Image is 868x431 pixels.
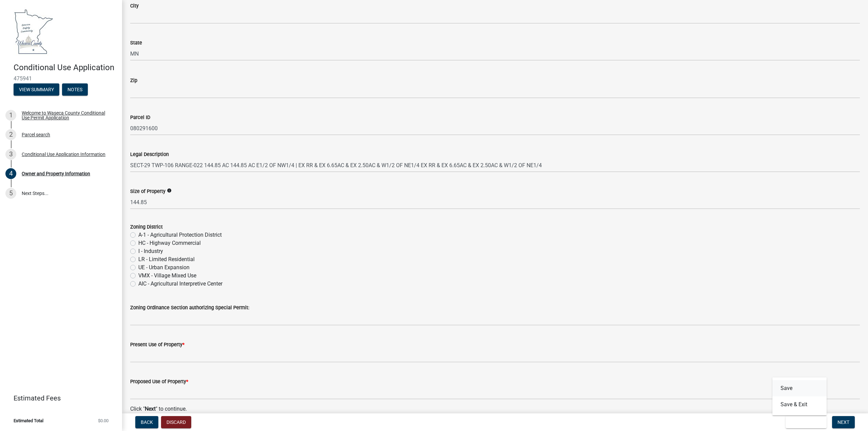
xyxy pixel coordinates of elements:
div: Parcel search [22,132,50,137]
span: $0.00 [98,418,108,423]
a: Estimated Fees [5,391,111,405]
span: Save & Exit [791,419,817,425]
p: Click " " to continue. [130,405,860,413]
span: Next [837,419,849,425]
button: Next [832,416,855,428]
label: Present Use of Property [130,342,184,347]
button: Notes [62,83,88,96]
label: Zoning Ordinance Section authorizing Special Permit: [130,306,249,310]
div: 3 [5,149,16,160]
button: Save & Exit [772,396,827,413]
span: 475941 [14,75,108,82]
label: AIC - Agricultural Interpretive Center [138,280,222,288]
button: Back [135,416,158,428]
label: VMX - Village Mixed Use [138,272,196,280]
label: Proposed Use of Property [130,379,188,384]
button: Discard [161,416,191,428]
wm-modal-confirm: Notes [62,87,88,93]
i: info [167,188,172,193]
label: Legal Description [130,152,169,157]
label: Size of Property [130,189,165,194]
div: 1 [5,110,16,121]
span: Estimated Total [14,418,43,423]
div: Welcome to Waseca County Conditional Use Permit Application [22,111,111,120]
label: Parcel ID [130,115,150,120]
div: 2 [5,129,16,140]
label: LR - Limited Residential [138,255,195,263]
label: HC - Highway Commercial [138,239,201,247]
span: Back [141,419,153,425]
div: 4 [5,168,16,179]
label: UE - Urban Expansion [138,263,190,272]
label: I - Industry [138,247,163,255]
label: A-1 - Agricultural Protection District [138,231,222,239]
div: Save & Exit [772,377,827,415]
button: Save [772,380,827,396]
button: View Summary [14,83,59,96]
wm-modal-confirm: Summary [14,87,59,93]
div: Conditional Use Application Information [22,152,105,157]
label: City [130,4,139,8]
label: Zip [130,78,137,83]
img: Waseca County, Minnesota [14,7,54,56]
div: 5 [5,188,16,199]
strong: Next [145,406,156,412]
label: Zoning District [130,225,163,230]
h4: Conditional Use Application [14,63,117,73]
div: Owner and Property Information [22,171,90,176]
button: Save & Exit [786,416,827,428]
label: State [130,41,142,45]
